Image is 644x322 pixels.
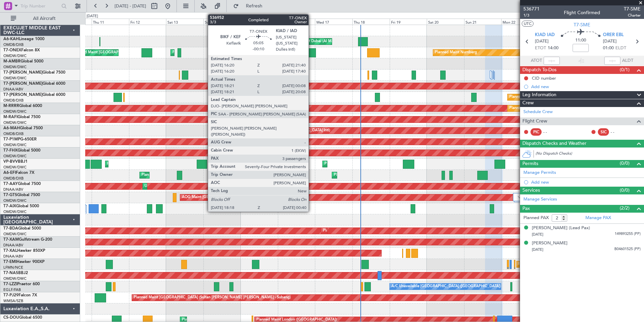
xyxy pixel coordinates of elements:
div: Planned Maint [GEOGRAPHIC_DATA] ([GEOGRAPHIC_DATA] Intl) [509,92,622,102]
span: 536771 [523,5,540,12]
span: 14:00 [548,45,558,52]
div: Planned Maint Dubai (Al Maktoum Intl) [324,159,391,169]
div: Planned Maint Dubai (Al Maktoum Intl) [172,48,239,58]
div: Planned Maint Dubai (Al Maktoum Intl) [249,103,315,113]
span: ETOT [535,45,546,52]
a: Manage PAX [585,215,611,221]
div: (No Dispatch Checks) [536,151,644,158]
a: OMDW/DWC [3,120,27,125]
a: Schedule Crew [523,109,553,115]
a: M-AMBRGlobal 5000 [3,59,43,63]
div: SIC [598,128,609,136]
a: DNAA/ABV [3,87,23,92]
div: Fri 19 [390,19,427,25]
div: Planned Maint Dubai (Al Maktoum Intl) [509,103,576,113]
a: OMDW/DWC [3,276,27,281]
span: [DATE] - [DATE] [115,3,146,9]
a: OMDB/DXB [3,131,24,136]
div: Planned Maint Dubai (Al Maktoum Intl) [286,36,352,47]
a: T7-GTSGlobal 7500 [3,193,40,197]
span: T7-BDA [3,226,18,231]
div: AOG Maint [GEOGRAPHIC_DATA] (Seletar) [182,192,256,203]
span: Services [522,187,540,194]
span: B04601525 (PP) [614,246,641,252]
span: ATOT [531,57,542,64]
span: Crew [522,99,534,107]
a: Manage Permits [523,169,556,176]
span: Dispatch To-Dos [522,66,556,74]
a: Manage Services [523,196,557,203]
div: Mon 22 [501,19,539,25]
div: Sun 21 [464,19,502,25]
div: [DATE] [87,14,98,19]
span: (2/2) [620,205,630,212]
span: T7-PJ29 [3,293,19,297]
a: A6-KAHLineage 1000 [3,37,44,41]
span: 149893255 (PP) [615,231,641,237]
span: T7-XAL [3,249,17,253]
div: Wed 17 [315,19,352,25]
span: T7-LZZI [3,282,17,286]
span: ORER EBL [603,32,624,38]
div: Planned Maint [GEOGRAPHIC_DATA] ([GEOGRAPHIC_DATA]) [334,170,440,180]
a: OMDB/DXB [3,176,24,181]
span: T7-XAM [3,238,19,242]
a: T7-XAMGulfstream G-200 [3,238,52,242]
span: CS-DOU [3,316,19,320]
div: Thu 18 [352,19,390,25]
span: T7-[PERSON_NAME] [3,93,42,97]
span: M-RRRR [3,104,19,108]
div: Planned Maint Dubai (Al Maktoum Intl) [323,226,389,236]
a: OMDW/DWC [3,154,27,159]
span: Charter [624,12,641,18]
a: OMDW/DWC [3,53,27,58]
span: T7-ONEX [3,48,21,52]
a: OMDW/DWC [3,232,27,237]
label: Planned PAX [523,215,549,221]
div: - - [611,129,626,135]
div: [PERSON_NAME] (Lead Pax) [532,225,590,232]
span: T7-P1MP [3,137,20,141]
span: T7-AIX [3,204,16,208]
span: (0/1) [620,66,630,73]
a: T7-EMIHawker 900XP [3,260,44,264]
a: T7-FHXGlobal 5000 [3,149,40,153]
div: - - [543,129,558,135]
a: EGLF/FAB [3,287,21,292]
a: OMDW/DWC [3,165,27,170]
a: T7-P1MPG-650ER [3,137,37,141]
div: Fri 12 [129,19,166,25]
a: VP-BVVBBJ1 [3,160,28,164]
div: Sun 14 [203,19,241,25]
span: Leg Information [522,91,556,99]
span: M-AMBR [3,59,21,63]
span: [DATE] [532,232,543,237]
div: Planned Maint [GEOGRAPHIC_DATA] (Sultan [PERSON_NAME] [PERSON_NAME] - Subang) [134,293,291,303]
div: Planned Maint Dubai (Al Maktoum Intl) [284,114,351,125]
div: Unplanned Maint [GEOGRAPHIC_DATA] (Al Maktoum Intl) [144,181,244,191]
a: WMSA/SZB [3,298,23,303]
div: PIC [530,128,542,136]
a: M-RAFIGlobal 7500 [3,115,40,119]
span: KIAD IAD [535,32,555,38]
a: OMDB/DXB [3,42,24,47]
span: (0/0) [620,160,630,167]
div: Planned Maint Dubai (Al Maktoum Intl) [141,170,208,180]
span: A6-EFI [3,171,16,175]
span: T7-AAY [3,182,18,186]
input: --:-- [544,57,560,65]
a: T7-[PERSON_NAME]Global 6000 [3,82,65,86]
div: Planned Maint [GEOGRAPHIC_DATA] ([GEOGRAPHIC_DATA] Intl) [218,126,330,136]
a: T7-[PERSON_NAME]Global 7500 [3,71,65,75]
span: (0/0) [620,187,630,194]
span: Permits [522,160,538,168]
a: CS-DOUGlobal 6500 [3,316,42,320]
div: CID number [532,75,556,81]
a: T7-XALHawker 850XP [3,249,45,253]
a: OMDW/DWC [3,142,27,147]
input: Trip Number [21,1,59,11]
span: M-RAFI [3,115,18,119]
span: T7-[PERSON_NAME] [3,82,42,86]
div: Add new [531,179,641,185]
a: OMDW/DWC [3,76,27,81]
